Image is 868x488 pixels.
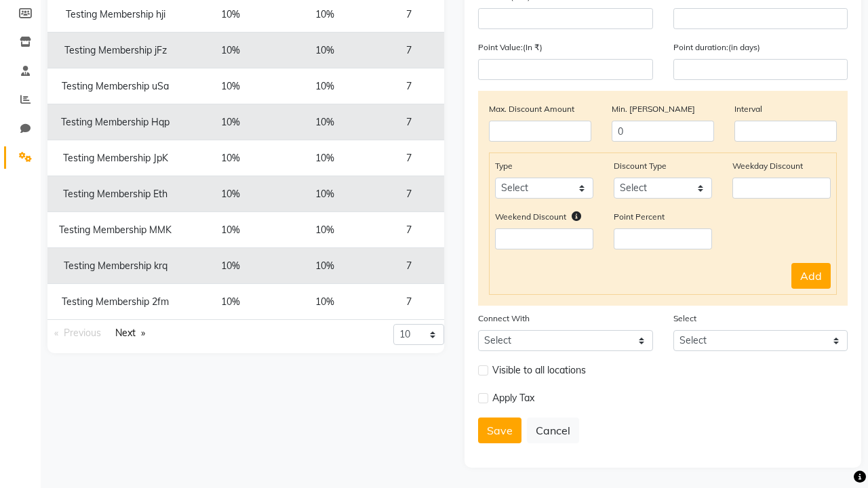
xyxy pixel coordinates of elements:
td: 10% [183,212,278,248]
label: Connect With [478,312,530,325]
span: Apply Tax [492,391,534,405]
label: Select [673,312,696,325]
nav: Pagination [47,324,236,342]
button: Add [791,263,831,289]
a: Next [108,324,152,342]
td: 10% [278,104,372,140]
td: 7 [372,140,446,176]
span: Previous [64,327,101,339]
td: Testing Membership JpK [47,140,183,176]
td: Testing Membership Hqp [47,104,183,140]
td: 10% [183,284,278,320]
label: Point Value:(In ₹) [478,41,542,54]
button: Save [478,418,521,443]
td: Testing Membership uSa [47,68,183,104]
td: Testing Membership krq [47,248,183,284]
td: Testing Membership Eth [47,176,183,212]
td: 7 [372,68,446,104]
label: Weekday Discount [732,160,803,172]
label: Min. [PERSON_NAME] [612,103,695,115]
td: 7 [372,284,446,320]
label: Interval [734,103,762,115]
label: Max. Discount Amount [489,103,574,115]
td: 10% [183,176,278,212]
td: Testing Membership MMK [47,212,183,248]
label: Point Percent [614,211,665,223]
td: 10% [183,68,278,104]
td: Testing Membership 2fm [47,284,183,320]
td: 7 [372,33,446,68]
td: 7 [372,176,446,212]
td: 10% [278,176,372,212]
td: 10% [278,284,372,320]
td: 7 [372,212,446,248]
label: Weekend Discount [495,211,566,223]
td: 10% [278,248,372,284]
label: Discount Type [614,160,667,172]
td: 7 [372,104,446,140]
td: 10% [183,248,278,284]
td: 10% [183,140,278,176]
span: Visible to all locations [492,363,586,378]
td: 10% [278,33,372,68]
button: Cancel [527,418,579,443]
label: Type [495,160,513,172]
td: 10% [183,33,278,68]
td: 10% [278,140,372,176]
td: Testing Membership jFz [47,33,183,68]
td: 10% [183,104,278,140]
td: 10% [278,68,372,104]
td: 7 [372,248,446,284]
td: 10% [278,212,372,248]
